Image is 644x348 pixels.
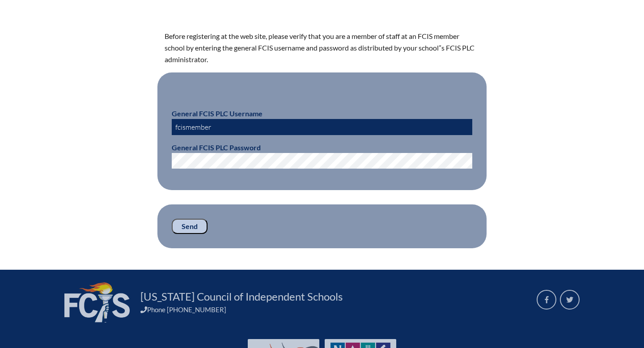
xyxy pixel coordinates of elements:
div: Phone [PHONE_NUMBER] [140,306,526,314]
a: [US_STATE] Council of Independent Schools [137,289,346,304]
b: General FCIS PLC Password [172,143,261,152]
b: General FCIS PLC Username [172,109,263,118]
input: Send [172,219,208,234]
img: FCIS_logo_white [64,282,130,323]
p: Before registering at the web site, please verify that you are a member of staff at an FCIS membe... [165,30,479,65]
